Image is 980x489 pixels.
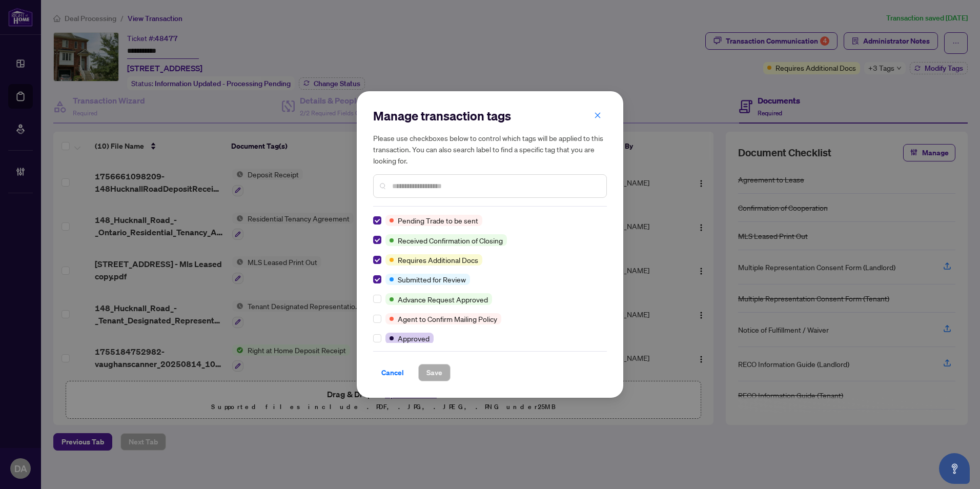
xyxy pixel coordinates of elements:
span: Cancel [381,364,404,381]
h2: Manage transaction tags [373,108,607,124]
span: Requires Additional Docs [398,254,478,266]
span: Advance Request Approved [398,294,488,305]
button: Open asap [939,453,970,484]
h5: Please use checkboxes below to control which tags will be applied to this transaction. You can al... [373,132,607,166]
span: close [594,112,601,119]
span: Approved [398,333,430,344]
span: Pending Trade to be sent [398,215,478,226]
span: Submitted for Review [398,274,466,285]
button: Cancel [373,364,412,381]
span: Agent to Confirm Mailing Policy [398,313,497,324]
span: Received Confirmation of Closing [398,235,503,246]
button: Save [418,364,451,381]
